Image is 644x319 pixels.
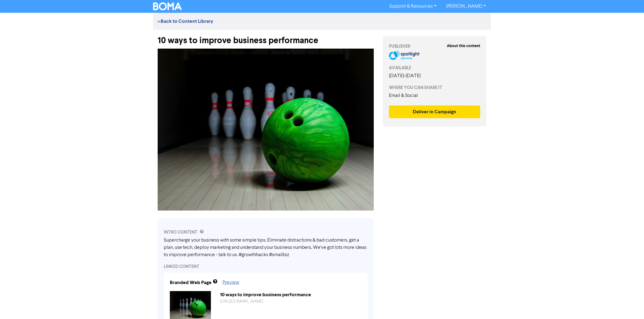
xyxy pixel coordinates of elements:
a: Support & Resources [384,2,441,11]
div: Supercharge your business with some simple tips. Eliminate distractions & bad customers, get a pl... [164,237,368,259]
strong: About this content [447,43,480,48]
a: Preview [222,280,239,285]
div: INTRO CONTENT [164,229,368,235]
a: [URL][DOMAIN_NAME] [220,299,263,304]
div: LINKED CONTENT [164,263,368,270]
div: Branded Web Page [170,279,212,286]
div: AVAILABLE [389,65,480,71]
img: BOMA Logo [153,2,182,10]
button: Deliver in Campaign [389,105,480,118]
div: WHERE YOU CAN SHARE IT [389,84,480,91]
div: 10 ways to improve business performance [158,30,374,46]
div: 10 ways to improve business performance [215,291,366,298]
div: https://public2.bomamarketing.com/cp/5wW2ErHJMCg2Zu48TvurIh?sa=b2xgtoF0 [215,298,366,305]
div: PUBLISHER [389,43,480,50]
div: Email & Social [389,92,480,99]
a: <<Back to Content Library [158,18,213,24]
a: [PERSON_NAME] [441,2,491,11]
div: [DATE] - [DATE] [389,72,480,80]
